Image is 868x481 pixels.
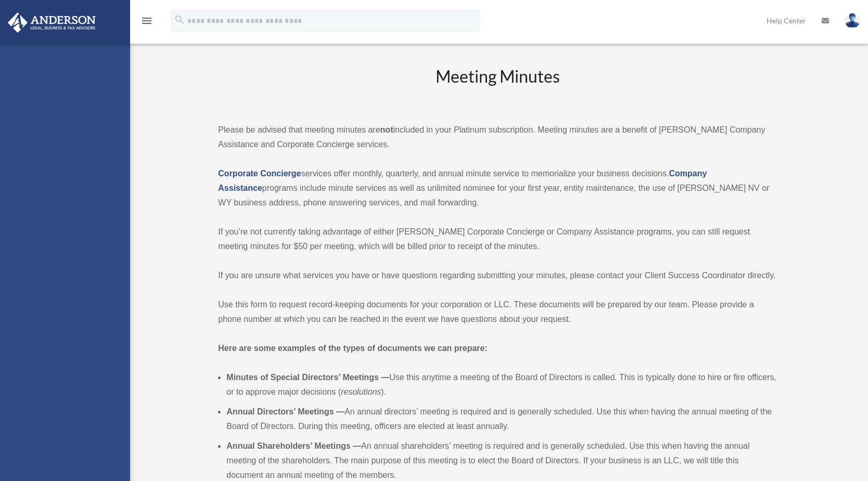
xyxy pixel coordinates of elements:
strong: Here are some examples of the types of documents we can prepare: [218,344,488,353]
h2: Meeting Minutes [218,65,777,108]
li: Use this anytime a meeting of the Board of Directors is called. This is typically done to hire or... [226,370,777,399]
em: resolutions [341,387,381,396]
img: Anderson Advisors Platinum Portal [5,12,99,33]
a: menu [141,18,153,27]
b: Annual Directors’ Meetings — [226,407,344,416]
b: Minutes of Special Directors’ Meetings — [226,373,389,382]
p: Please be advised that meeting minutes are included in your Platinum subscription. Meeting minute... [218,123,777,152]
i: search [174,14,185,25]
b: Annual Shareholders’ Meetings — [226,441,361,450]
p: If you’re not currently taking advantage of either [PERSON_NAME] Corporate Concierge or Company A... [218,225,777,254]
i: menu [141,15,153,27]
a: Corporate Concierge [218,169,301,178]
p: Use this form to request record-keeping documents for your corporation or LLC. These documents wi... [218,297,777,327]
li: An annual directors’ meeting is required and is generally scheduled. Use this when having the ann... [226,405,777,434]
p: services offer monthly, quarterly, and annual minute service to memorialize your business decisio... [218,166,777,210]
strong: not [380,125,393,134]
img: User Pic [845,13,860,28]
p: If you are unsure what services you have or have questions regarding submitting your minutes, ple... [218,268,777,283]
